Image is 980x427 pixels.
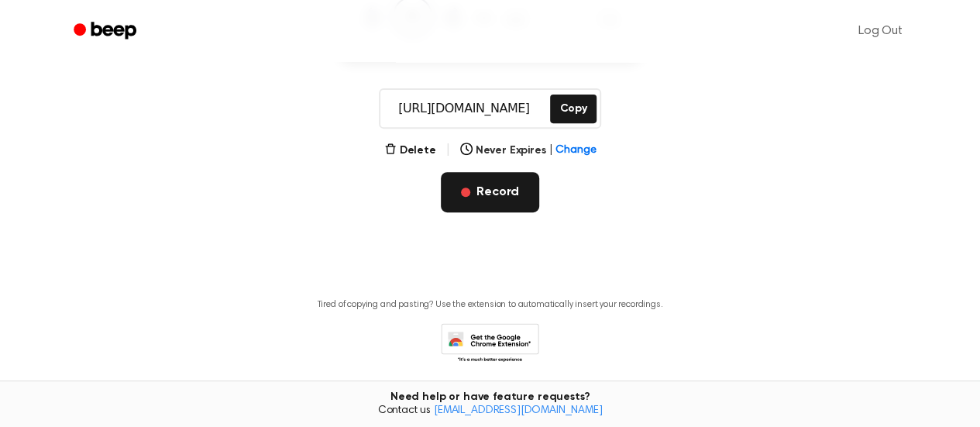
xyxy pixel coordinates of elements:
[434,405,603,416] a: [EMAIL_ADDRESS][DOMAIN_NAME]
[445,141,451,160] span: |
[550,95,596,123] button: Copy
[548,143,552,159] span: |
[63,16,150,46] a: Beep
[384,143,436,159] button: Delete
[843,12,918,50] a: Log Out
[460,143,597,159] button: Never Expires|Change
[9,405,971,418] span: Contact us
[555,143,596,159] span: Change
[441,172,539,212] button: Record
[318,299,663,311] p: Tired of copying and pasting? Use the extension to automatically insert your recordings.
